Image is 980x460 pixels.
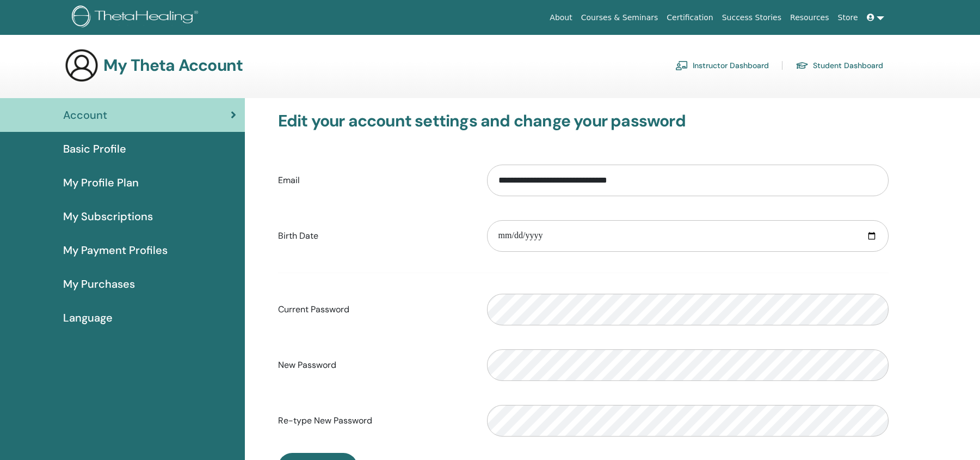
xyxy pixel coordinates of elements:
[63,242,168,258] span: My Payment Profiles
[270,410,479,431] label: Re-type New Password
[834,8,862,28] a: Store
[796,57,883,74] a: Student Dashboard
[63,276,135,292] span: My Purchases
[103,56,243,75] h3: My Theta Account
[278,111,889,131] h3: Edit your account settings and change your password
[63,174,139,191] span: My Profile Plan
[64,48,99,83] img: generic-user-icon.jpg
[270,170,479,191] label: Email
[786,8,834,28] a: Resources
[545,8,576,28] a: About
[270,355,479,376] label: New Password
[270,226,479,246] label: Birth Date
[72,5,202,30] img: logo.png
[577,8,663,28] a: Courses & Seminars
[63,208,153,225] span: My Subscriptions
[63,310,113,326] span: Language
[270,299,479,320] label: Current Password
[718,8,786,28] a: Success Stories
[675,57,769,74] a: Instructor Dashboard
[63,141,126,157] span: Basic Profile
[675,60,688,70] img: chalkboard-teacher.svg
[796,61,809,70] img: graduation-cap.svg
[662,8,717,28] a: Certification
[63,107,107,123] span: Account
